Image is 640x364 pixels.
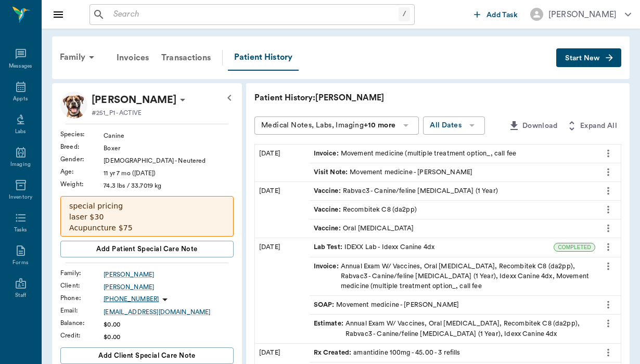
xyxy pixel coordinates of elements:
div: Movement medicine - [PERSON_NAME] [314,300,459,310]
div: Client : [60,281,104,290]
span: Invoice : [314,262,341,292]
div: Annual Exam W/ Vaccines, Oral [MEDICAL_DATA], Recombitek C8 (da2pp), Rabvac3 - Canine/feline [MED... [314,262,591,292]
button: more [600,296,617,314]
div: 11 yr 7 mo ([DATE]) [104,168,234,178]
img: Profile Image [60,92,87,119]
div: Movement medicine (multiple treatment option_, call fee [314,149,516,159]
div: [DATE] [255,145,310,181]
button: Start New [556,48,621,68]
div: Appts [13,95,28,103]
p: #251_P1 - ACTIVE [92,108,142,118]
div: Family : [60,268,104,278]
a: Transactions [155,45,217,70]
div: [DEMOGRAPHIC_DATA] - Neutered [104,156,234,165]
div: [PERSON_NAME] [548,8,617,21]
div: Credit : [60,331,104,340]
button: more [600,344,617,361]
button: more [600,238,617,256]
span: Lab Test : [314,242,344,252]
span: Invoice : [314,149,341,159]
div: Imaging [10,161,31,168]
button: more [600,182,617,200]
p: [PERSON_NAME] [92,92,176,108]
button: Download [504,116,561,136]
div: COMPLETED [554,243,595,252]
div: Forms [12,259,28,267]
div: Movement medicine - [PERSON_NAME] [314,167,473,177]
div: Species : [60,129,104,139]
button: more [600,315,617,332]
div: Email : [60,306,104,315]
input: Search [109,7,399,22]
span: Expand All [580,120,617,133]
div: Inventory [9,193,32,201]
div: [DATE] [255,238,310,343]
div: 74.3 lbs / 33.7019 kg [104,181,234,190]
div: / [399,7,410,21]
div: Canine [104,131,234,140]
div: Phone : [60,293,104,303]
span: Vaccine : [314,186,343,196]
b: +10 more [364,122,395,129]
span: Visit Note : [314,167,350,177]
button: Expand All [561,116,621,136]
div: Staff [15,292,26,300]
div: Tasks [14,226,27,234]
a: [PERSON_NAME] [104,270,234,279]
div: Weight : [60,179,104,189]
div: Annual Exam W/ Vaccines, Oral [MEDICAL_DATA], Recombitek C8 (da2pp), Rabvac3 - Canine/feline [MED... [314,319,591,339]
div: Boxer [104,144,234,153]
div: $0.00 [104,320,234,329]
p: [PHONE_NUMBER] [104,295,159,304]
button: [PERSON_NAME] [522,5,639,24]
div: Rabvac3 - Canine/feline [MEDICAL_DATA] (1 Year) [314,186,498,196]
div: Oral [MEDICAL_DATA] [314,224,414,233]
button: more [600,145,617,162]
div: Balance : [60,318,104,328]
div: IDEXX Lab - Idexx Canine 4dx [314,242,435,252]
div: Age : [60,167,104,176]
span: COMPLETED [554,243,595,251]
button: Add patient Special Care Note [60,241,234,257]
span: Vaccine : [314,205,343,215]
div: Family [54,45,104,70]
button: All Dates [423,116,485,135]
div: Gender : [60,154,104,164]
p: special pricing laser $30 Acupuncture $75 Call fee $80 [69,201,225,244]
div: Labs [15,128,26,136]
button: more [600,257,617,275]
button: more [600,201,617,218]
span: Add client Special Care Note [98,350,196,361]
iframe: Intercom live chat [10,329,35,354]
span: Add patient Special Care Note [96,243,197,255]
a: [PERSON_NAME] [104,282,234,292]
div: [DATE] [255,182,310,238]
a: Patient History [228,45,299,71]
button: Add Task [470,5,522,24]
button: more [600,219,617,237]
span: Vaccine : [314,224,343,233]
p: Patient History: [PERSON_NAME] [254,92,567,104]
button: more [600,163,617,181]
span: SOAP : [314,300,337,310]
span: Estimate : [314,319,345,339]
button: Close drawer [48,4,69,25]
div: amantidine 100mg - 45.00 - 3 refills [314,348,460,358]
div: Breed : [60,142,104,151]
div: Messages [9,62,33,70]
a: Invoices [110,45,155,70]
span: Rx Created : [314,348,354,358]
button: Add client Special Care Note [60,347,234,364]
div: Medical Notes, Labs, Imaging [261,119,395,132]
div: Recombitek C8 (da2pp) [314,205,417,215]
div: Tyson Adair [92,92,176,108]
div: $0.00 [104,332,234,342]
a: [EMAIL_ADDRESS][DOMAIN_NAME] [104,307,234,317]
